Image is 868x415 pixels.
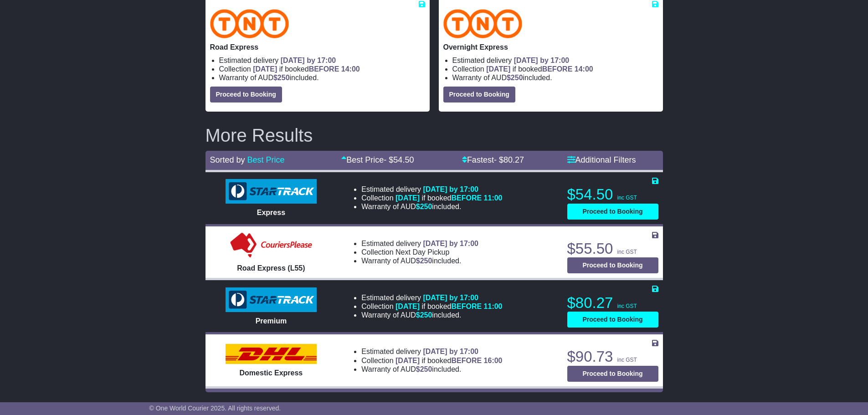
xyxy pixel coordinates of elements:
[567,185,658,204] p: $54.50
[567,348,658,366] p: $90.73
[361,256,478,265] li: Warranty of AUD included.
[395,357,502,364] span: if booked
[361,202,502,211] li: Warranty of AUD included.
[361,356,502,365] li: Collection
[420,257,432,265] span: 250
[420,365,432,373] span: 250
[361,185,502,194] li: Estimated delivery
[567,312,658,328] button: Proceed to Booking
[149,405,281,412] span: © One World Courier 2025. All rights reserved.
[219,65,425,73] li: Collection
[511,74,523,82] span: 250
[514,56,570,64] span: [DATE] by 17:00
[361,239,478,248] li: Estimated delivery
[210,43,425,51] p: Road Express
[567,155,636,164] a: Additional Filters
[567,204,658,220] button: Proceed to Booking
[486,65,510,73] span: [DATE]
[341,155,414,164] a: Best Price- $54.50
[253,65,360,73] span: if booked
[452,56,658,65] li: Estimated delivery
[395,302,420,310] span: [DATE]
[507,74,523,82] span: $
[420,311,432,319] span: 250
[617,195,637,201] span: inc GST
[341,65,360,73] span: 14:00
[256,317,287,325] span: Premium
[542,65,573,73] span: BEFORE
[226,179,317,204] img: StarTrack: Express
[219,56,425,65] li: Estimated delivery
[226,344,317,364] img: DHL: Domestic Express
[219,73,425,82] li: Warranty of AUD included.
[247,155,285,164] a: Best Price
[361,302,502,311] li: Collection
[423,240,478,247] span: [DATE] by 17:00
[575,65,593,73] span: 14:00
[503,155,524,164] span: 80.27
[416,203,432,210] span: $
[257,209,285,216] span: Express
[423,348,478,355] span: [DATE] by 17:00
[423,294,478,302] span: [DATE] by 17:00
[451,357,482,364] span: BEFORE
[395,248,449,256] span: Next Day Pickup
[384,155,414,164] span: - $
[443,87,515,102] button: Proceed to Booking
[567,257,658,273] button: Proceed to Booking
[484,357,503,364] span: 16:00
[494,155,524,164] span: - $
[228,232,314,259] img: CouriersPlease: Road Express (L55)
[210,9,289,38] img: TNT Domestic: Road Express
[226,287,317,312] img: StarTrack: Premium
[237,264,305,272] span: Road Express (L55)
[416,365,432,373] span: $
[484,302,503,310] span: 11:00
[395,302,502,310] span: if booked
[452,65,658,73] li: Collection
[281,56,336,64] span: [DATE] by 17:00
[361,194,502,202] li: Collection
[451,194,482,202] span: BEFORE
[462,155,524,164] a: Fastest- $80.27
[423,185,478,193] span: [DATE] by 17:00
[361,311,502,319] li: Warranty of AUD included.
[273,74,290,82] span: $
[395,357,420,364] span: [DATE]
[309,65,339,73] span: BEFORE
[210,87,282,102] button: Proceed to Booking
[567,366,658,382] button: Proceed to Booking
[617,303,637,309] span: inc GST
[420,203,432,210] span: 250
[395,194,420,202] span: [DATE]
[567,294,658,312] p: $80.27
[393,155,414,164] span: 54.50
[443,9,523,38] img: TNT Domestic: Overnight Express
[617,357,637,363] span: inc GST
[361,365,502,374] li: Warranty of AUD included.
[210,155,245,164] span: Sorted by
[277,74,290,82] span: 250
[361,347,502,356] li: Estimated delivery
[205,125,663,145] h2: More Results
[486,65,593,73] span: if booked
[240,369,303,377] span: Domestic Express
[452,73,658,82] li: Warranty of AUD included.
[395,194,502,202] span: if booked
[567,240,658,258] p: $55.50
[617,249,637,255] span: inc GST
[416,257,432,265] span: $
[484,194,503,202] span: 11:00
[416,311,432,319] span: $
[451,302,482,310] span: BEFORE
[361,293,502,302] li: Estimated delivery
[253,65,277,73] span: [DATE]
[361,248,478,256] li: Collection
[443,43,658,51] p: Overnight Express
